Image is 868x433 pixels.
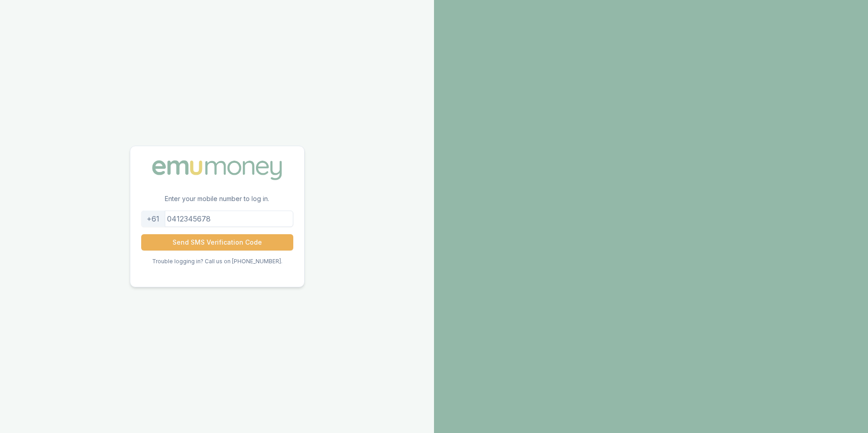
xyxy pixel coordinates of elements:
img: Emu Money [149,157,285,183]
input: 0412345678 [141,211,293,227]
div: +61 [141,211,165,227]
p: Trouble logging in? Call us on [PHONE_NUMBER]. [152,258,282,265]
p: Enter your mobile number to log in. [130,194,304,211]
button: Send SMS Verification Code [141,234,293,251]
